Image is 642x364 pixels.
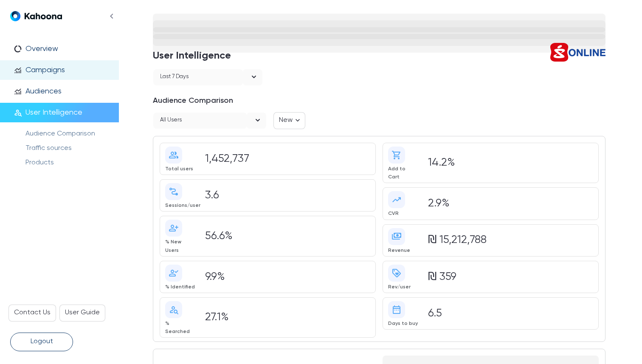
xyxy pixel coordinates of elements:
input: Selected All users. Choose [242,115,243,124]
div: ₪ 359 [425,272,593,282]
div: 2.9% [425,199,593,209]
div: Sessions/user [165,202,195,210]
button: New [273,112,305,129]
p: Audiences [25,87,62,96]
span: conversion_path [165,183,182,200]
p: Logout [31,336,53,347]
img: 0 [550,42,605,62]
div: % New Users [165,238,195,254]
div: All users [160,115,182,127]
div: ₪ 15,212,788 [425,235,593,245]
input: Selected Last 7 days. Timeframe [239,72,239,81]
span: monitoring [14,66,22,74]
div: Add to Cart [388,165,418,181]
div: Revenue [388,247,418,255]
div: 14.2% [425,158,593,168]
span: person_search [14,108,22,117]
h1: User Intelligence [153,41,466,69]
div: Last 7 days [160,72,189,83]
div: 3.6 [202,191,370,201]
div: CVR [388,210,418,218]
p: User Guide [65,308,100,319]
div: 9.9% [202,272,370,282]
a: Products [25,159,54,166]
p: Overview [25,44,58,54]
a: monitoringCampaigns [10,65,129,75]
a: person_searchUser Intelligence [10,108,129,117]
div: 27.1% [202,313,370,323]
a: Contact Us [8,305,56,322]
span: trending_up [388,191,405,208]
div: 6.5 [425,309,593,319]
a: User Guide [59,305,105,322]
span: payments [388,228,405,245]
span: monitoring [14,87,22,96]
span: group [165,147,182,164]
span: shopping_cart [388,147,405,164]
div: 56.6% [202,231,370,242]
a: Traffic sources [25,145,72,152]
div: % Searched [165,320,195,336]
span: person_check [165,265,182,282]
div: Rev/user [388,283,418,291]
svg: open [253,115,263,125]
span: date_range [388,301,405,318]
h3: Audience Comparison [153,93,285,112]
span: data_usage [14,45,22,53]
div: 1,452,737 [202,154,370,164]
p: Campaigns [25,65,65,75]
span: person_search [165,301,182,318]
a: Audience Comparison [25,130,95,137]
a: data_usageOverview [10,44,129,54]
div: % Identified [165,283,195,291]
div: Days to buy [388,320,418,328]
div: Total users [165,165,195,173]
svg: open [249,72,259,82]
span: loyalty [388,265,405,282]
span: person_add [165,220,182,237]
p: User Intelligence [25,108,82,117]
button: Logout [10,333,73,351]
a: monitoringAudiences [10,87,129,96]
p: New [279,115,293,126]
p: Contact Us [14,308,51,319]
img: Logo [10,11,62,21]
